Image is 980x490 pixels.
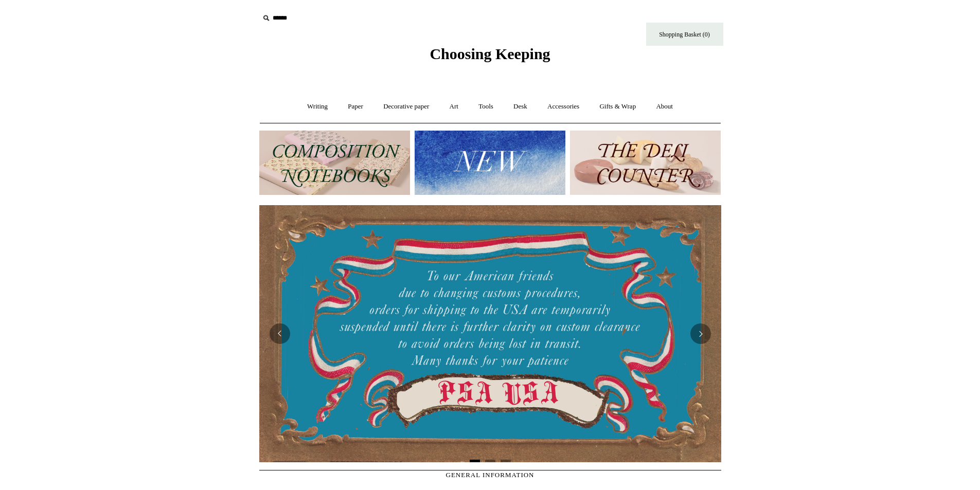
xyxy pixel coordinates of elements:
button: Page 2 [485,460,495,462]
img: USA PSA .jpg__PID:33428022-6587-48b7-8b57-d7eefc91f15a [259,205,721,462]
button: Next [690,323,711,344]
a: Gifts & Wrap [590,93,645,120]
img: New.jpg__PID:f73bdf93-380a-4a35-bcfe-7823039498e1 [415,131,565,195]
button: Page 1 [470,460,480,462]
img: 202302 Composition ledgers.jpg__PID:69722ee6-fa44-49dd-a067-31375e5d54ec [259,131,410,195]
a: Art [440,93,468,120]
button: Previous [270,323,290,344]
span: Choosing Keeping [430,45,550,62]
img: The Deli Counter [570,131,721,195]
button: Page 3 [501,460,511,462]
a: Shopping Basket (0) [646,23,723,46]
a: Decorative paper [374,93,438,120]
span: GENERAL INFORMATION [446,471,534,479]
a: Tools [469,93,503,120]
a: About [647,93,682,120]
a: Choosing Keeping [430,53,550,61]
a: Writing [298,93,337,120]
a: Desk [504,93,537,120]
a: Accessories [538,93,589,120]
a: Paper [338,93,372,120]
